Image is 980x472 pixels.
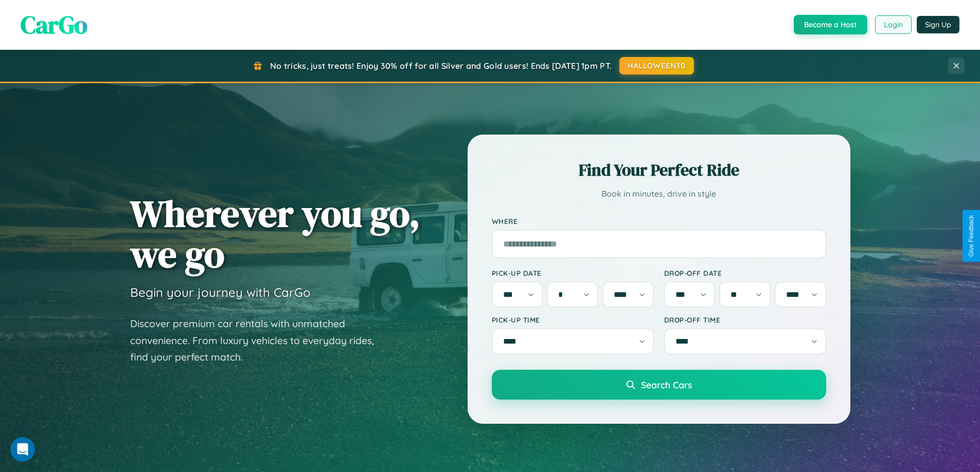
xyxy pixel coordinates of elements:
[492,315,654,324] label: Pick-up Time
[492,370,826,400] button: Search Cars
[492,269,654,277] label: Pick-up Date
[10,437,35,462] iframe: Intercom live chat
[130,285,311,300] h3: Begin your journey with CarGo
[875,15,912,34] button: Login
[130,315,387,366] p: Discover premium car rentals with unmatched convenience. From luxury vehicles to everyday rides, ...
[21,8,87,42] span: CarGo
[619,57,694,74] button: HALLOWEEN30
[492,159,826,181] h2: Find Your Perfect Ride
[968,215,975,257] div: Give Feedback
[794,15,867,34] button: Become a Host
[492,186,826,201] p: Book in minutes, drive in style
[492,217,826,225] label: Where
[664,315,826,324] label: Drop-off Time
[664,269,826,277] label: Drop-off Date
[130,193,420,274] h1: Wherever you go, we go
[270,61,612,71] span: No tricks, just treats! Enjoy 30% off for all Silver and Gold users! Ends [DATE] 1pm PT.
[641,379,692,390] span: Search Cars
[917,16,959,33] button: Sign Up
